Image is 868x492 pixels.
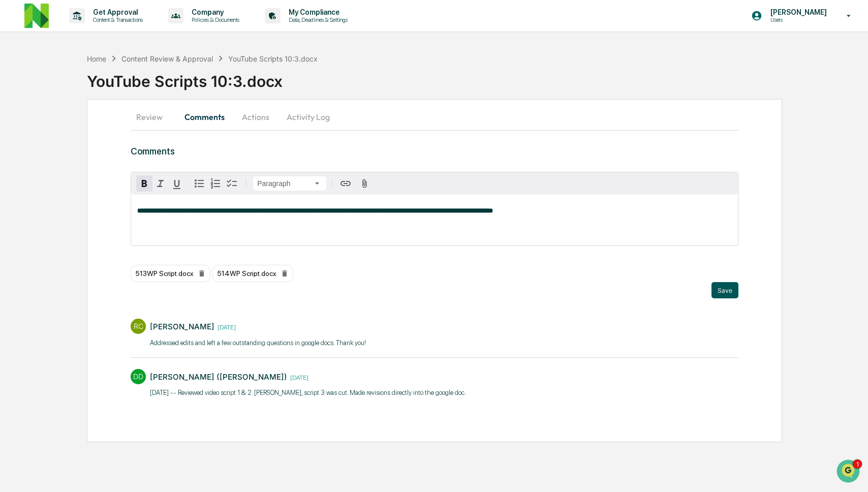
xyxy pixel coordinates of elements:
[281,16,353,23] p: Data, Deadlines & Settings
[10,113,68,121] div: Past conversations
[131,105,738,129] div: secondary tabs example
[131,369,146,384] div: DD
[46,88,140,96] div: We're available if you need us!
[150,372,287,382] div: [PERSON_NAME] ([PERSON_NAME])
[87,64,868,90] div: YouTube Scripts 10:3.docx
[131,319,146,334] div: RC
[214,322,236,331] time: Tuesday, October 7, 2025 at 2:46:40 PM CDT
[21,78,40,96] img: 8933085812038_c878075ebb4cc5468115_72.jpg
[131,105,176,129] button: Review
[6,176,70,195] a: 🖐️Preclearance
[20,180,66,191] span: Preclearance
[198,265,206,282] button: Remove attachment
[70,176,130,195] a: 🗄️Attestations
[233,105,278,129] button: Actions
[152,175,169,192] button: Italic
[136,175,152,192] button: Remove bold
[150,322,214,331] div: [PERSON_NAME]
[90,138,111,146] span: [DATE]
[101,225,123,232] span: Pylon
[287,373,308,381] time: Tuesday, October 7, 2025 at 1:17:22 PM CDT
[32,138,82,146] span: [PERSON_NAME]
[84,138,88,146] span: •
[84,180,126,191] span: Attestations
[46,78,167,88] div: Start new chat
[10,201,18,209] div: 🔎
[135,269,194,278] span: 513WP Script.docx
[72,224,123,232] a: Powered byPylon
[20,200,64,210] span: Data Lookup
[87,54,106,63] div: Home
[173,81,185,93] button: Start new chat
[6,196,68,214] a: 🔎Data Lookup
[85,8,148,16] p: Get Approval
[356,177,374,191] button: Attach files
[228,54,318,63] div: YouTube Scripts 10:3.docx
[74,181,82,190] div: 🗄️
[158,111,185,123] button: See all
[281,8,353,16] p: My Compliance
[711,282,738,298] button: Save
[24,4,49,28] img: logo
[150,338,366,348] p: Addressed edits and left a few outstanding questions in google docs. Thank you!
[281,265,289,282] button: Remove attachment
[10,78,28,96] img: 1746055101610-c473b297-6a78-478c-a979-82029cc54cd1
[10,181,18,190] div: 🖐️
[85,16,148,23] p: Content & Transactions
[121,54,213,63] div: Content Review & Approval
[217,269,276,278] span: 514WP Script.docx
[150,388,466,398] p: [DATE] -- Reviewed video script 1 & 2. [PERSON_NAME], script 3 was cut. Made revisions directly i...
[169,175,185,192] button: Underline
[762,8,832,16] p: [PERSON_NAME]
[278,105,338,129] button: Activity Log
[183,8,244,16] p: Company
[253,176,326,191] button: Block type
[20,139,28,147] img: 1746055101610-c473b297-6a78-478c-a979-82029cc54cd1
[10,129,26,145] img: Jack Rasmussen
[10,21,185,38] p: How can we help?
[131,146,738,157] h3: Comments
[762,16,832,23] p: Users
[835,458,863,486] iframe: Open customer support
[176,105,233,129] button: Comments
[183,16,244,23] p: Policies & Documents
